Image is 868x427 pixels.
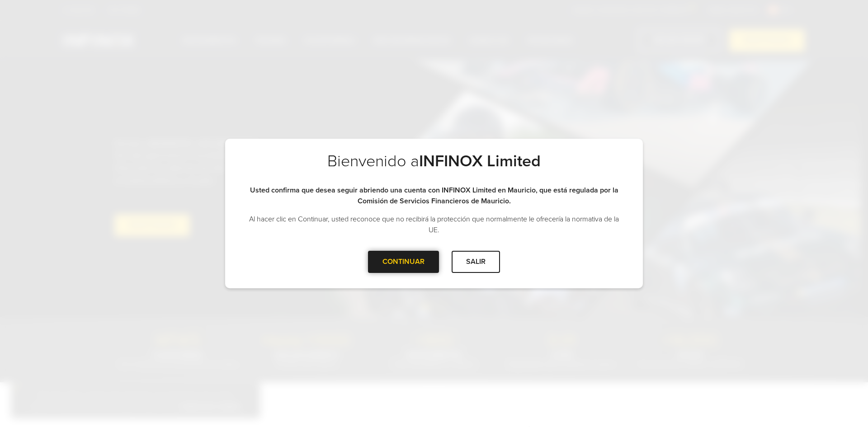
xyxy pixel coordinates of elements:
strong: INFINOX Limited [419,151,541,171]
p: Al hacer clic en Continuar, usted reconoce que no recibirá la protección que normalmente le ofrec... [243,214,625,235]
h2: Bienvenido a [243,151,625,185]
div: CONTINUAR [368,251,439,273]
div: SALIR [452,251,500,273]
strong: Usted confirma que desea seguir abriendo una cuenta con INFINOX Limited en Mauricio, que está reg... [250,186,618,206]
